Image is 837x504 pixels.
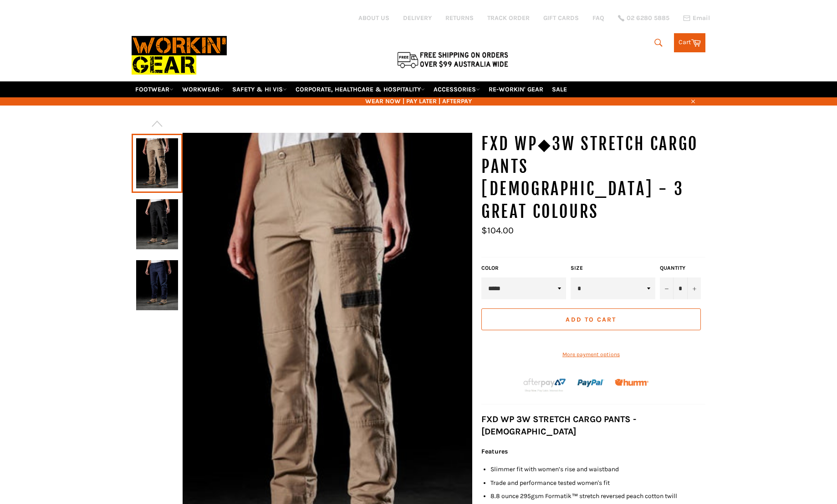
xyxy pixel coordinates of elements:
[490,492,677,500] span: 8.8 ounce 295gsm Formatik™ stretch reversed peach cotton twill
[687,277,701,299] button: Increase item quantity by one
[627,15,669,21] span: 02 6280 5885
[292,81,429,97] a: CORPORATE, HEALTHCARE & HOSPITALITY
[490,465,705,474] li: Slimmer fit with women’s rise and waistband
[132,97,705,106] span: WEAR NOW | PAY LATER | AFTERPAY
[660,277,674,299] button: Reduce item quantity by one
[396,50,510,69] img: Flat $9.95 shipping Australia wide
[548,81,571,97] a: SALE
[577,370,604,397] img: paypal.png
[485,81,547,97] a: RE-WORKIN' GEAR
[136,199,178,249] img: FXD WP◆3W Stretch Cargo Pants LADIES - 3 Great Colours - Workin' Gear
[693,15,710,21] span: Email
[430,81,484,97] a: ACCESSORIES
[445,14,474,22] a: RETURNS
[481,351,701,358] a: More payment options
[481,225,514,236] span: $104.00
[674,33,705,52] a: Cart
[132,81,177,97] a: FOOTWEAR
[660,264,701,272] label: Quantity
[490,479,705,487] li: Trade and performance tested women's fit
[229,81,291,97] a: SAFETY & HI VIS
[522,377,567,393] img: Afterpay-Logo-on-dark-bg_large.png
[543,14,579,22] a: GIFT CARDS
[615,379,648,386] img: Humm_core_logo_RGB-01_300x60px_small_195d8312-4386-4de7-b182-0ef9b6303a37.png
[618,15,669,21] a: 02 6280 5885
[132,30,227,81] img: Workin Gear leaders in Workwear, Safety Boots, PPE, Uniforms. Australia's No.1 in Workwear
[481,414,636,437] strong: FXD WP 3W STRETCH CARGO PANTS - [DEMOGRAPHIC_DATA]
[179,81,227,97] a: WORKWEAR
[481,308,701,330] button: Add to Cart
[683,15,710,22] a: Email
[592,14,604,22] a: FAQ
[571,264,655,272] label: Size
[403,14,432,22] a: DELIVERY
[481,264,566,272] label: Color
[358,14,389,22] a: ABOUT US
[481,448,508,455] strong: Features
[481,133,705,223] h1: FXD WP◆3W Stretch Cargo Pants [DEMOGRAPHIC_DATA] - 3 Great Colours
[487,14,530,22] a: TRACK ORDER
[136,260,178,310] img: FXD WP◆3W Stretch Cargo Pants LADIES - 3 Great Colours - Workin' Gear
[566,316,616,323] span: Add to Cart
